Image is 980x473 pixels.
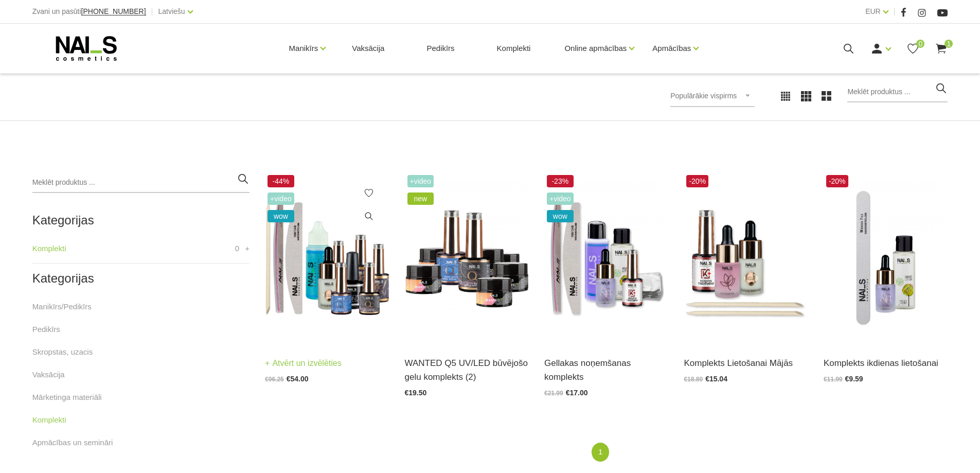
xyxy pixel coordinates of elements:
[684,356,808,370] a: Komplekts Lietošanai Mājās
[826,175,848,187] span: -20%
[705,375,727,383] span: €15.04
[684,376,703,383] span: €18.80
[916,40,924,48] span: 0
[592,443,609,462] a: 1
[32,5,146,18] div: Zvani un pasūti
[268,175,294,187] span: -44%
[265,356,342,371] a: Atvērt un izvēlēties
[547,192,574,205] span: +Video
[945,40,953,48] span: 1
[265,376,284,383] span: €96.25
[32,369,65,381] a: Vaksācija
[32,436,113,449] a: Apmācības un semināri
[670,92,737,100] span: Populārākie vispirms
[547,210,574,222] span: wow
[894,5,896,18] span: |
[235,242,239,255] span: 0
[544,356,668,384] a: Gellakas noņemšanas komplekts
[245,242,250,255] a: +
[686,175,708,187] span: -20%
[265,172,389,343] img: Gellakas uzklāšanas komplektā ietilpst:Wipe Off Solutions 3in1/30mlBrilliant Bond Bezskābes praim...
[32,301,92,313] a: Manikīrs/Pedikīrs
[407,192,434,205] span: new
[32,323,60,336] a: Pedikīrs
[265,443,948,462] nav: catalog-product-list
[287,375,309,383] span: €54.00
[32,214,250,227] h2: Kategorijas
[564,28,627,69] a: Online apmācības
[544,390,563,397] span: €21.99
[268,210,294,222] span: wow
[158,5,185,17] a: Latviešu
[547,175,574,187] span: -23%
[544,172,668,343] img: Gellakas noņemšanas komplekts ietver▪️ Līdzeklis Gellaku un citu Soak Off produktu noņemšanai (10...
[32,346,93,358] a: Skropstas, uzacis
[32,391,102,404] a: Mārketinga materiāli
[489,24,539,73] a: Komplekti
[289,28,318,69] a: Manikīrs
[32,414,66,426] a: Komplekti
[268,192,294,205] span: +Video
[847,82,948,102] input: Meklēt produktus ...
[935,42,948,55] a: 1
[32,272,250,285] h2: Kategorijas
[566,389,588,397] span: €17.00
[824,356,948,370] a: Komplekts ikdienas lietošanai
[81,8,146,15] a: [PHONE_NUMBER]
[824,376,843,383] span: €11.99
[81,7,146,15] span: [PHONE_NUMBER]
[845,375,863,383] span: €9.59
[32,172,250,193] input: Meklēt produktus ...
[151,5,153,18] span: |
[344,24,393,73] a: Vaksācija
[418,24,462,73] a: Pedikīrs
[407,175,434,187] span: +Video
[865,5,881,17] a: EUR
[652,28,691,69] a: Apmācības
[405,389,427,397] span: €19.50
[906,42,919,55] a: 0
[824,172,948,343] img: Komplektā ietilst:- Organic Lotion Lithi&Jasmine 50 ml;- Melleņu Kutikulu eļļa 15 ml;- Wooden Fil...
[405,356,529,384] a: WANTED Q5 UV/LED būvējošo gelu komplekts (2)
[405,172,529,343] img: Wanted gelu starta komplekta ietilpst:- Quick Builder Clear HYBRID bāze UV/LED, 8 ml;- Quick Crys...
[32,242,66,255] a: Komplekti
[684,172,808,343] img: Komplektā ietilpst:- Keratīna līdzeklis bojātu nagu atjaunošanai, 14 ml,- Kutikulas irdinātājs ar...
